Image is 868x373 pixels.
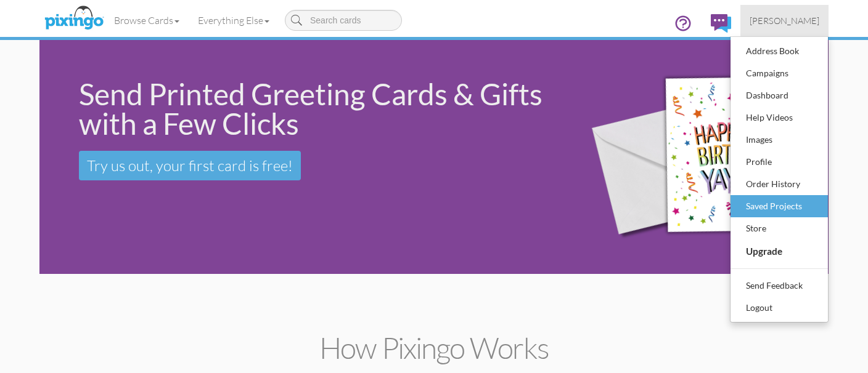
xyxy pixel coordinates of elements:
[87,156,293,175] span: Try us out, your first card is free!
[743,108,816,127] div: Help Videos
[731,173,828,195] a: Order History
[731,40,828,62] a: Address Book
[61,332,807,364] h2: How Pixingo works
[743,153,816,171] div: Profile
[79,79,555,138] div: Send Printed Greeting Cards & Gifts with a Few Clicks
[731,62,828,84] a: Campaigns
[743,42,816,60] div: Address Book
[731,297,828,319] a: Logout
[743,175,816,193] div: Order History
[731,129,828,151] a: Images
[743,86,816,105] div: Dashboard
[189,5,279,36] a: Everything Else
[41,3,107,34] img: pixingo logo
[750,15,819,26] span: [PERSON_NAME]
[743,299,816,317] div: Logout
[743,197,816,215] div: Saved Projects
[743,219,816,238] div: Store
[731,217,828,239] a: Store
[711,14,731,33] img: comments.svg
[743,64,816,82] div: Campaigns
[573,43,825,271] img: 942c5090-71ba-4bfc-9a92-ca782dcda692.png
[731,239,828,263] a: Upgrade
[285,10,402,31] input: Search cards
[743,241,816,261] div: Upgrade
[743,130,816,149] div: Images
[743,276,816,295] div: Send Feedback
[731,195,828,217] a: Saved Projects
[731,151,828,173] a: Profile
[731,106,828,129] a: Help Videos
[740,5,829,36] a: [PERSON_NAME]
[731,84,828,106] a: Dashboard
[731,275,828,297] a: Send Feedback
[105,5,189,36] a: Browse Cards
[79,151,301,180] a: Try us out, your first card is free!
